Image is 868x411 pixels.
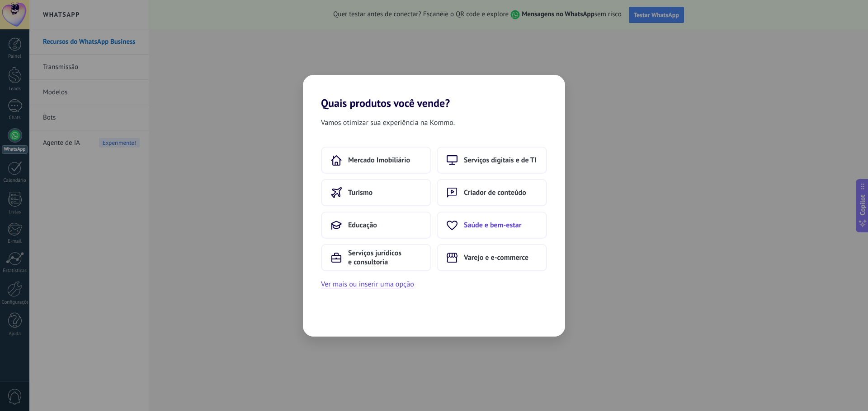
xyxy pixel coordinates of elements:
[348,188,373,197] span: Turismo
[464,253,528,262] span: Varejo e e-commerce
[437,179,547,206] button: Criador de conteúdo
[437,244,547,271] button: Varejo e e-commerce
[321,278,414,290] button: Ver mais ou inserir uma opção
[321,147,431,174] button: Mercado Imobiliário
[437,212,547,239] button: Saúde e bem-estar
[303,75,565,110] h2: Quais produtos você vende?
[321,212,431,239] button: Educação
[464,188,526,197] span: Criador de conteúdo
[321,244,431,271] button: Serviços jurídicos e consultoria
[464,156,537,165] span: Serviços digitais e de TI
[348,249,421,267] span: Serviços jurídicos e consultoria
[321,179,431,206] button: Turismo
[348,221,377,230] span: Educação
[321,117,455,129] span: Vamos otimizar sua experiência na Kommo.
[437,147,547,174] button: Serviços digitais e de TI
[348,156,410,165] span: Mercado Imobiliário
[464,221,521,230] span: Saúde e bem-estar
